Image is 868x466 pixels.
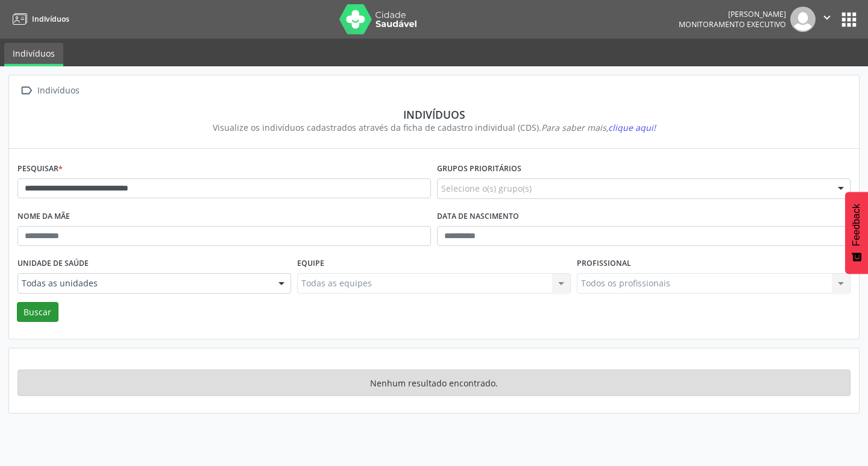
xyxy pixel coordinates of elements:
[17,82,81,99] a:  Indivíduos
[790,7,816,32] img: img
[577,254,631,273] label: Profissional
[4,43,63,66] a: Indivíduos
[437,207,519,226] label: Data de nascimento
[820,11,834,24] i: 
[845,192,868,274] button: Feedback - Mostrar pesquisa
[8,9,69,29] a: Indivíduos
[838,9,860,30] button: apps
[541,122,656,133] i: Para saber mais,
[32,14,69,24] span: Indivíduos
[816,7,838,32] button: 
[608,122,656,133] span: clique aqui!
[851,204,862,246] span: Feedback
[17,254,89,273] label: Unidade de saúde
[35,82,81,99] div: Indivíduos
[26,108,842,121] div: Indivíduos
[22,277,266,289] span: Todas as unidades
[17,160,63,178] label: Pesquisar
[679,9,786,19] div: [PERSON_NAME]
[17,207,70,226] label: Nome da mãe
[679,19,786,30] span: Monitoramento Executivo
[26,121,842,134] div: Visualize os indivíduos cadastrados através da ficha de cadastro individual (CDS).
[437,160,521,178] label: Grupos prioritários
[17,302,58,323] button: Buscar
[17,370,851,396] div: Nenhum resultado encontrado.
[297,254,324,273] label: Equipe
[441,182,532,195] span: Selecione o(s) grupo(s)
[17,82,35,99] i: 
